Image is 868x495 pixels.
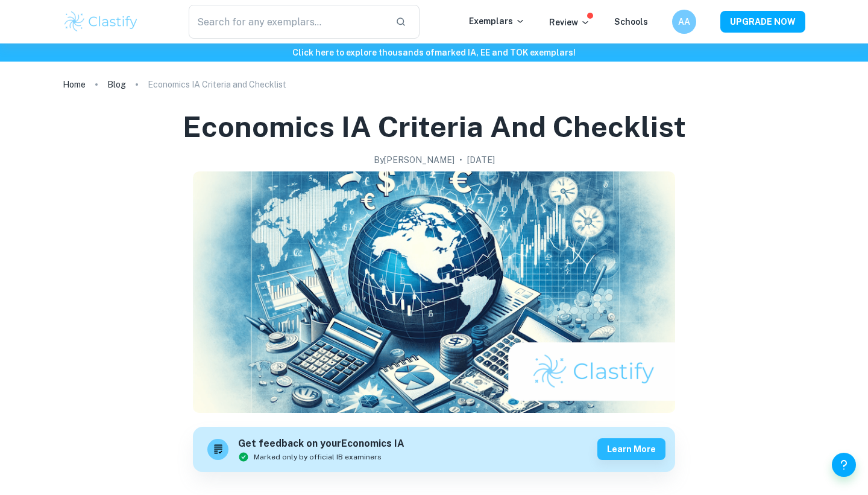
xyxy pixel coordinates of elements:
[374,153,454,167] h2: By [PERSON_NAME]
[597,438,665,460] button: Learn more
[467,153,495,167] h2: [DATE]
[832,453,856,477] button: Help and Feedback
[107,76,126,93] a: Blog
[238,436,404,452] h6: Get feedback on your Economics IA
[614,17,648,27] a: Schools
[549,16,590,29] p: Review
[469,14,525,28] p: Exemplars
[193,171,675,413] img: Economics IA Criteria and Checklist cover image
[193,427,675,472] a: Get feedback on yourEconomics IAMarked only by official IB examinersLearn more
[63,10,139,34] img: Clastify logo
[678,15,691,28] h6: AA
[254,452,382,462] span: Marked only by official IB examiners
[720,11,805,33] button: UPGRADE NOW
[459,153,462,167] p: •
[2,46,866,59] h6: Click here to explore thousands of marked IA, EE and TOK exemplars !
[148,78,286,91] p: Economics IA Criteria and Checklist
[63,76,86,93] a: Home
[183,107,686,146] h1: Economics IA Criteria and Checklist
[189,5,386,39] input: Search for any exemplars...
[672,10,696,34] button: AA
